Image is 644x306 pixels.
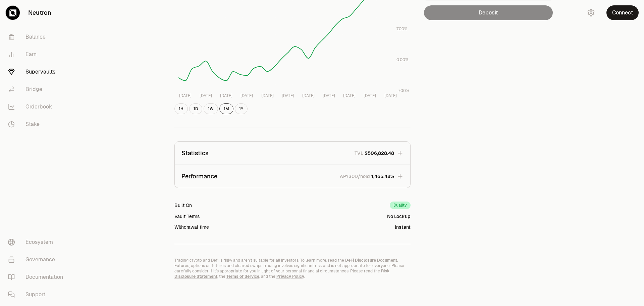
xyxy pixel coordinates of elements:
[396,57,409,62] tspan: 0.00%
[181,148,209,158] p: Statistics
[3,286,72,303] a: Support
[174,263,411,279] p: Futures, options on futures and cleared swaps trading involves significant risk and is not approp...
[340,173,370,180] p: APY30D/hold
[345,258,397,263] a: DeFi Disclosure Document
[343,93,356,98] tspan: [DATE]
[219,103,233,114] button: 1M
[3,46,72,63] a: Earn
[174,103,188,114] button: 1H
[355,150,363,157] p: TVL
[396,26,408,32] tspan: 7.00%
[235,103,248,114] button: 1Y
[3,81,72,98] a: Bridge
[174,202,192,209] div: Built On
[395,224,411,230] div: Instant
[396,88,409,93] tspan: -7.00%
[3,233,72,251] a: Ecosystem
[226,274,259,279] a: Terms of Service
[371,173,394,180] span: 1,465.48%
[175,165,410,188] button: PerformanceAPY30D/hold1,465.48%
[3,268,72,286] a: Documentation
[276,274,304,279] a: Privacy Policy
[384,93,397,98] tspan: [DATE]
[200,93,212,98] tspan: [DATE]
[365,150,394,157] span: $506,828.48
[174,268,390,279] a: Risk Disclosure Statement
[261,93,274,98] tspan: [DATE]
[282,93,294,98] tspan: [DATE]
[606,5,639,20] button: Connect
[179,93,192,98] tspan: [DATE]
[175,142,410,165] button: StatisticsTVL$506,828.48
[3,251,72,268] a: Governance
[323,93,335,98] tspan: [DATE]
[387,213,411,220] div: No Lockup
[174,213,200,220] div: Vault Terms
[174,224,209,230] div: Withdrawal time
[364,93,376,98] tspan: [DATE]
[3,116,72,133] a: Stake
[174,258,411,263] p: Trading crypto and Defi is risky and aren't suitable for all investors. To learn more, read the .
[3,63,72,81] a: Supervaults
[240,93,253,98] tspan: [DATE]
[181,172,217,181] p: Performance
[3,28,72,46] a: Balance
[189,103,202,114] button: 1D
[3,98,72,116] a: Orderbook
[390,202,411,209] div: Duality
[220,93,232,98] tspan: [DATE]
[302,93,315,98] tspan: [DATE]
[204,103,218,114] button: 1W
